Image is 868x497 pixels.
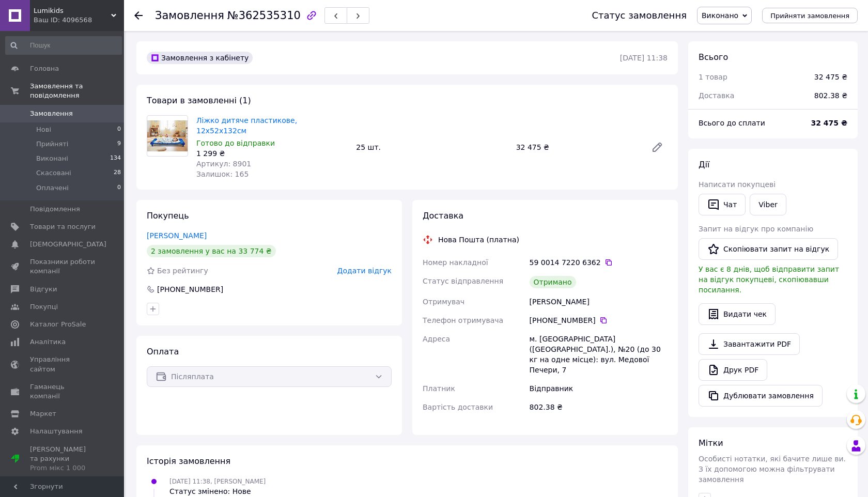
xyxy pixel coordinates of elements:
span: Замовлення [155,9,224,22]
span: Повідомлення [30,205,80,214]
div: 25 шт. [352,140,512,154]
span: Нові [36,125,51,134]
div: м. [GEOGRAPHIC_DATA] ([GEOGRAPHIC_DATA].), №20 (до 30 кг на одне місце): вул. Медової Печери, 7 [528,330,670,379]
span: Прийняти замовлення [770,12,849,20]
div: 802.38 ₴ [808,84,854,107]
span: Замовлення [30,109,73,118]
button: Чат [699,194,746,215]
span: 9 [117,139,121,149]
span: Аналітика [30,337,66,347]
div: Повернутися назад [134,10,143,21]
span: Оплата [147,347,179,356]
div: [PHONE_NUMBER] [530,315,668,325]
span: Номер накладної [423,258,488,267]
span: Виконані [36,154,68,163]
span: Залишок: 165 [196,170,249,178]
span: 0 [117,125,121,134]
span: Телефон отримувача [423,316,503,324]
span: Готово до відправки [196,139,275,147]
time: [DATE] 11:38 [620,54,668,62]
img: Ліжко дитяче пластикове, 12х52х132см [147,120,188,151]
div: 32 475 ₴ [814,72,847,82]
span: Всього до сплати [699,119,765,127]
span: Каталог ProSale [30,320,86,329]
div: 1 299 ₴ [196,148,348,159]
span: Прийняті [36,139,68,149]
div: [PERSON_NAME] [528,292,670,311]
span: Платник [423,384,455,393]
span: 134 [110,154,121,163]
span: Маркет [30,409,56,418]
button: Видати чек [699,303,776,325]
span: У вас є 8 днів, щоб відправити запит на відгук покупцеві, скопіювавши посилання. [699,265,839,294]
span: 28 [114,168,121,178]
span: Вартість доставки [423,403,493,411]
a: Завантажити PDF [699,333,800,355]
span: Написати покупцеві [699,180,776,189]
span: №362535310 [227,9,301,22]
span: Товари в замовленні (1) [147,96,251,105]
span: Історія замовлення [147,456,230,466]
div: Статус замовлення [592,10,687,21]
a: Ліжко дитяче пластикове, 12х52х132см [196,116,297,135]
span: Доставка [423,211,463,221]
span: Без рейтингу [157,267,208,275]
button: Дублювати замовлення [699,385,823,407]
span: 0 [117,183,121,193]
span: Товари та послуги [30,222,96,231]
div: [PHONE_NUMBER] [156,284,224,294]
span: Запит на відгук про компанію [699,225,813,233]
div: Отримано [530,276,576,288]
span: Отримувач [423,298,464,306]
div: Prom мікс 1 000 [30,463,96,473]
span: [DEMOGRAPHIC_DATA] [30,240,106,249]
span: Lumikids [34,6,111,15]
span: Дії [699,160,709,169]
span: Статус відправлення [423,277,503,285]
a: Друк PDF [699,359,767,381]
span: Замовлення та повідомлення [30,82,124,100]
span: Мітки [699,438,723,448]
input: Пошук [5,36,122,55]
span: Гаманець компанії [30,382,96,401]
div: 59 0014 7220 6362 [530,257,668,268]
span: 1 товар [699,73,727,81]
a: Viber [750,194,786,215]
div: 2 замовлення у вас на 33 774 ₴ [147,245,276,257]
span: Виконано [702,11,738,20]
div: Статус змінено: Нове [169,486,266,496]
b: 32 475 ₴ [811,119,848,127]
span: Додати відгук [337,267,392,275]
span: Головна [30,64,59,73]
div: Замовлення з кабінету [147,52,253,64]
span: Відгуки [30,285,57,294]
div: 32 475 ₴ [512,140,643,154]
span: Покупці [30,302,58,312]
span: Скасовані [36,168,71,178]
span: Оплачені [36,183,69,193]
div: Нова Пошта (платна) [436,235,522,245]
button: Скопіювати запит на відгук [699,238,838,260]
span: Особисті нотатки, які бачите лише ви. З їх допомогою можна фільтрувати замовлення [699,455,846,484]
span: [DATE] 11:38, [PERSON_NAME] [169,478,266,485]
div: 802.38 ₴ [528,398,670,416]
span: Доставка [699,91,734,100]
span: Всього [699,52,728,62]
a: [PERSON_NAME] [147,231,207,240]
span: Управління сайтом [30,355,96,374]
button: Прийняти замовлення [762,8,858,23]
span: Показники роботи компанії [30,257,96,276]
span: Налаштування [30,427,83,436]
span: Артикул: 8901 [196,160,251,168]
div: Ваш ID: 4096568 [34,15,124,25]
div: Відправник [528,379,670,398]
span: Покупець [147,211,189,221]
a: Редагувати [647,137,668,158]
span: Адреса [423,335,450,343]
span: [PERSON_NAME] та рахунки [30,445,96,473]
